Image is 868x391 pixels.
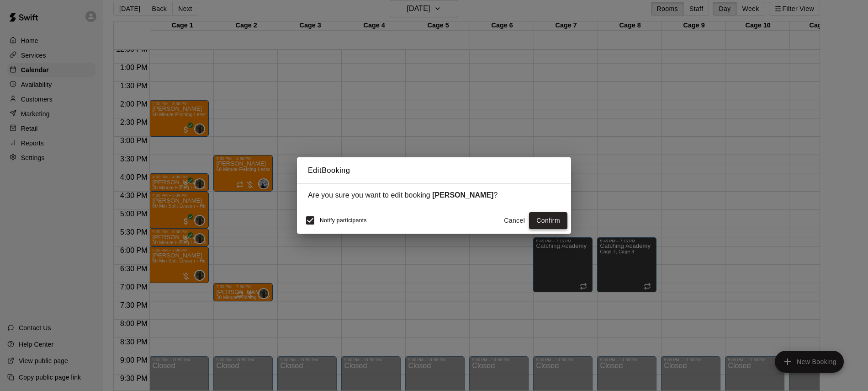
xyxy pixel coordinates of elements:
strong: [PERSON_NAME] [432,191,493,199]
div: Are you sure you want to edit booking ? [308,191,560,199]
h2: Edit Booking [297,157,571,184]
span: Notify participants [320,218,367,224]
button: Cancel [500,212,529,229]
button: Confirm [529,212,567,229]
